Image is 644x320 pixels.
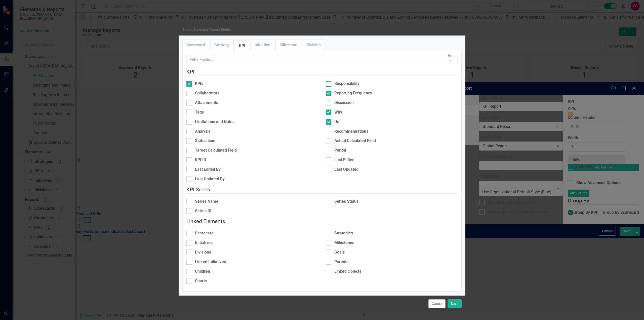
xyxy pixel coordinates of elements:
[211,40,233,51] a: Strategy
[195,119,234,125] div: Limitations and Notes
[195,81,203,87] div: KPIs
[251,40,274,51] a: Initiative
[186,186,458,194] legend: KPI Series
[334,138,376,144] div: Actual Calculated Field
[182,28,231,31] div: Select Summary Report Fields
[195,100,218,106] div: Attachments
[334,230,353,236] div: Strategies
[195,129,210,134] div: Analysis
[428,299,446,308] button: Cancel
[195,208,211,214] div: Series ID
[195,176,225,182] div: Last Updated By
[186,68,458,76] legend: KPI
[195,110,204,115] div: Tags
[334,240,354,246] div: Milestones
[183,40,209,51] a: Scorecard
[334,269,361,274] div: Linked Objects
[334,100,354,106] div: Discussion
[334,110,342,115] div: Why
[334,157,354,163] div: Last Edited
[195,240,213,246] div: Initiatives
[186,55,442,64] input: Filter Fields...
[334,90,372,96] div: Reporting Frequency
[334,199,358,204] div: Series Status
[195,278,207,284] div: Charts
[195,157,206,163] div: KPI ID
[195,138,215,144] div: Status Icon
[334,167,358,172] div: Last Updated
[334,148,346,153] div: Period
[334,129,368,134] div: Recommendations
[334,250,345,255] div: Goals
[448,299,462,308] button: Save
[334,119,342,125] div: Unit
[195,230,214,236] div: Scorecard
[195,269,210,274] div: Children
[276,40,301,51] a: Milestone
[195,259,226,265] div: Linked Initiatives
[195,199,218,204] div: Series Name
[303,40,325,51] a: Division
[334,259,348,265] div: Parents
[195,148,237,153] div: Target Calculated Field
[195,90,219,96] div: Collaborators
[235,41,249,51] a: KPI
[195,250,211,255] div: Divisions
[334,81,359,87] div: Responsibility
[448,53,455,59] div: View All Fields
[186,218,458,225] legend: Linked Elements
[195,167,221,172] div: Last Edited By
